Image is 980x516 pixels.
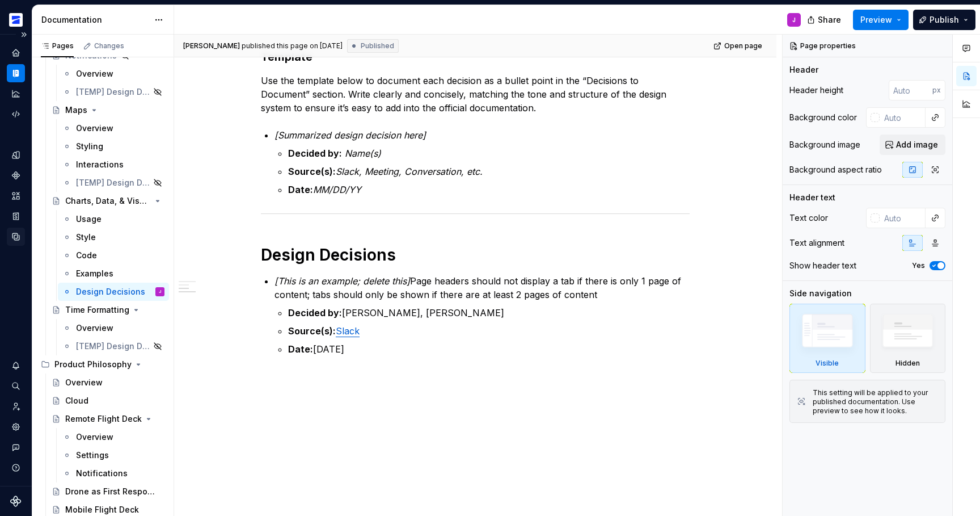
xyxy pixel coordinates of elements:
div: Product Philosophy [54,359,132,370]
svg: Supernova Logo [10,496,22,507]
div: published this page on [DATE] [242,41,343,51]
button: Notifications [7,356,25,375]
button: Add image [880,135,945,155]
div: Code [76,250,97,261]
a: Invite team [7,397,25,416]
div: Visible [816,359,839,368]
button: Share [801,10,848,30]
a: Charts, Data, & Visualizations [47,192,169,210]
a: Analytics [7,85,25,103]
a: [TEMP] Design Decisions [58,83,169,101]
span: Open page [724,41,762,51]
img: 32236df1-e983-4105-beab-1c5893cb688f.png [9,13,23,27]
div: Changes [94,41,124,51]
div: Header text [789,192,835,203]
strong: Decided by: [288,148,342,159]
div: Style [76,232,96,243]
div: Side navigation [789,288,852,299]
div: [TEMP] Design Decisions [76,177,150,188]
div: Cloud [65,395,88,406]
input: Auto [880,107,926,128]
input: Auto [880,208,926,228]
div: J [792,15,796,24]
a: Design DecisionsJ [58,283,169,301]
div: Text color [789,212,828,224]
a: Design tokens [7,146,25,164]
span: Preview [860,14,892,26]
div: Settings [76,450,109,461]
a: Overview [58,319,169,337]
span: Share [818,14,841,26]
div: Visible [789,304,865,373]
div: Interactions [76,159,124,170]
div: Remote Flight Deck [65,413,142,425]
strong: Source(s): [288,166,336,177]
span: Published [361,41,394,51]
a: [TEMP] Design Decisions [58,337,169,355]
button: Contact support [7,438,25,456]
p: [DATE] [288,342,690,356]
a: Style [58,228,169,246]
div: Overview [76,431,113,443]
em: [This is an example; delete this] [274,275,410,287]
div: Overview [76,322,113,334]
a: Cloud [47,392,169,410]
button: Publish [913,10,975,30]
div: Hidden [870,304,946,373]
div: [TEMP] Design Decisions [76,341,150,352]
div: Time Formatting [65,304,129,316]
div: Overview [65,377,103,388]
div: J [159,286,161,297]
div: Background color [789,112,857,123]
span: [PERSON_NAME] [183,41,240,51]
em: Name(s) [345,148,381,159]
a: Documentation [7,64,25,82]
a: Code automation [7,105,25,123]
div: Background image [789,139,860,150]
a: Code [58,246,169,265]
p: px [932,86,941,95]
a: Remote Flight Deck [47,410,169,428]
a: Open page [710,38,767,54]
a: Usage [58,210,169,228]
div: Overview [76,68,113,79]
div: Header [789,64,818,75]
p: Use the template below to document each decision as a bullet point in the “Decisions to Document”... [261,74,690,115]
a: Drone as First Responder (DFR) [47,483,169,501]
div: This setting will be applied to your published documentation. Use preview to see how it looks. [813,388,938,416]
div: Show header text [789,260,856,271]
h1: Design Decisions [261,245,690,265]
a: Home [7,44,25,62]
div: Hidden [895,359,920,368]
div: [TEMP] Design Decisions [76,86,150,98]
div: Product Philosophy [36,355,169,374]
div: Notifications [76,468,128,479]
strong: Source(s): [288,325,336,337]
div: Examples [76,268,113,279]
div: Components [7,166,25,184]
div: Charts, Data, & Visualizations [65,195,151,207]
div: Data sources [7,228,25,246]
strong: Date: [288,184,313,195]
div: Drone as First Responder (DFR) [65,486,159,497]
a: Overview [47,374,169,392]
div: Settings [7,418,25,436]
div: Mobile Flight Deck [65,504,139,515]
em: MM/DD/YY [313,184,361,195]
a: Settings [58,446,169,464]
button: Search ⌘K [7,377,25,395]
a: Overview [58,428,169,446]
a: Storybook stories [7,207,25,225]
a: Examples [58,265,169,283]
em: [Summarized design decision here] [274,129,426,141]
a: Time Formatting [47,301,169,319]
